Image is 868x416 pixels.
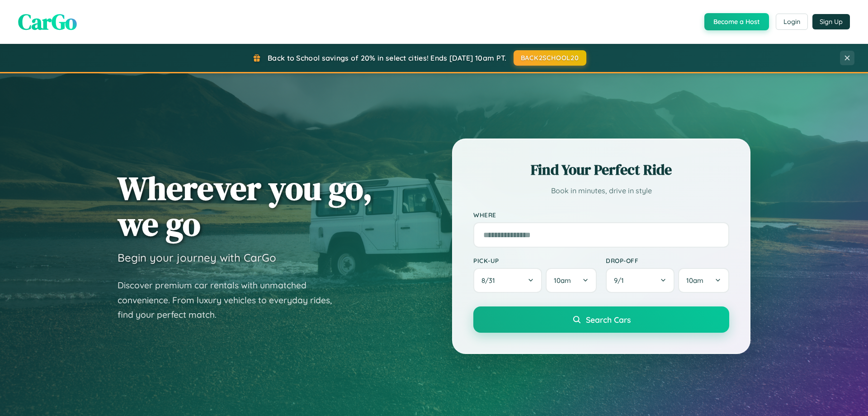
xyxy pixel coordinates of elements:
p: Book in minutes, drive in style [473,184,729,197]
button: Login [776,14,808,30]
button: 8/31 [473,268,542,293]
span: 10am [686,276,703,285]
span: Back to School savings of 20% in select cities! Ends [DATE] 10am PT. [268,53,506,62]
p: Discover premium car rentals with unmatched convenience. From luxury vehicles to everyday rides, ... [118,278,344,322]
span: CarGo [18,7,77,37]
span: Search Cars [586,315,631,325]
label: Drop-off [606,257,729,264]
span: 8 / 31 [481,276,500,285]
button: Search Cars [473,306,729,333]
button: Become a Host [704,13,769,30]
button: 10am [678,268,729,293]
h3: Begin your journey with CarGo [118,251,276,264]
span: 9 / 1 [614,276,628,285]
button: 9/1 [606,268,675,293]
button: 10am [546,268,597,293]
h2: Find Your Perfect Ride [473,160,729,180]
label: Pick-up [473,257,597,264]
button: BACK2SCHOOL20 [514,50,586,66]
button: Sign Up [812,14,850,29]
label: Where [473,211,729,219]
h1: Wherever you go, we go [118,170,373,242]
span: 10am [554,276,571,285]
